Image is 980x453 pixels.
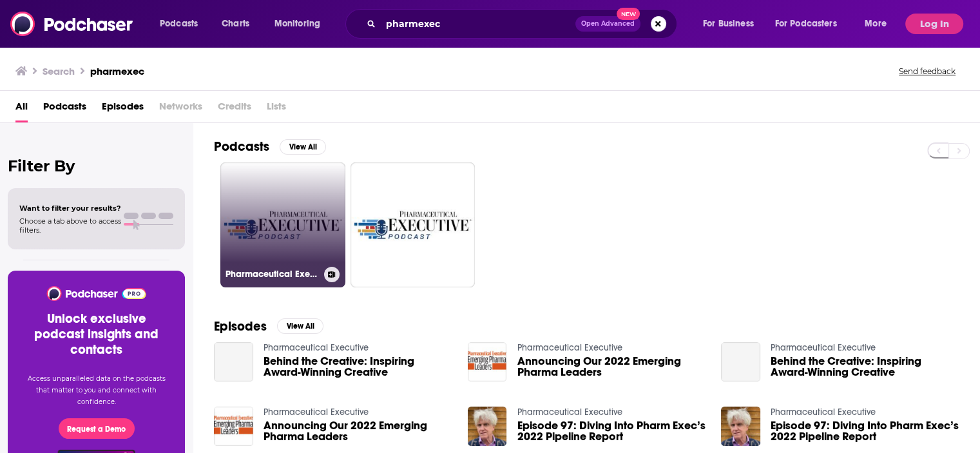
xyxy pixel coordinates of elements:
span: Credits [218,96,251,122]
a: Pharmaceutical Executive [517,407,622,418]
a: Announcing Our 2022 Emerging Pharma Leaders [264,420,452,442]
button: Log In [905,14,963,34]
span: Want to filter your results? [19,204,121,213]
a: Behind the Creative: Inspiring Award-Winning Creative [264,356,452,378]
h2: Filter By [8,157,185,175]
img: Announcing Our 2022 Emerging Pharma Leaders [468,342,507,381]
a: Pharmaceutical Executive [517,342,622,353]
input: Search podcasts, credits, & more... [381,14,575,34]
img: Episode 97: Diving Into Pharm Exec’s 2022 Pipeline Report [468,407,507,446]
a: Behind the Creative: Inspiring Award-Winning Creative [721,342,760,381]
span: New [617,8,640,20]
button: Send feedback [895,66,959,77]
button: open menu [151,14,215,34]
a: Pharmaceutical Executive [264,407,369,418]
div: Search podcasts, credits, & more... [358,9,689,39]
a: Charts [213,14,257,34]
button: View All [277,318,323,334]
span: Open Advanced [581,21,635,27]
span: Charts [222,15,249,33]
h3: pharmexec [90,65,144,77]
a: Behind the Creative: Inspiring Award-Winning Creative [771,356,959,378]
h2: Podcasts [214,139,269,155]
span: Choose a tab above to access filters. [19,217,121,235]
a: Episode 97: Diving Into Pharm Exec’s 2022 Pipeline Report [517,420,706,442]
h3: Search [43,65,75,77]
span: Podcasts [160,15,198,33]
button: open menu [767,14,856,34]
button: open menu [265,14,337,34]
span: Monitoring [274,15,320,33]
a: Episodes [102,96,144,122]
a: Podcasts [43,96,86,122]
img: Podchaser - Follow, Share and Rate Podcasts [10,12,134,36]
a: Announcing Our 2022 Emerging Pharma Leaders [517,356,706,378]
p: Access unparalleled data on the podcasts that matter to you and connect with confidence. [23,373,169,408]
button: Open AdvancedNew [575,16,640,32]
a: Pharmaceutical Executive [771,407,876,418]
h2: Episodes [214,318,267,334]
img: Podchaser - Follow, Share and Rate Podcasts [46,286,147,301]
a: Pharmaceutical Executive [220,162,345,287]
img: Announcing Our 2022 Emerging Pharma Leaders [214,407,253,446]
h3: Pharmaceutical Executive [226,269,319,280]
button: open menu [694,14,770,34]
a: Pharmaceutical Executive [771,342,876,353]
h3: Unlock exclusive podcast insights and contacts [23,311,169,358]
button: open menu [856,14,903,34]
span: For Business [703,15,754,33]
a: Behind the Creative: Inspiring Award-Winning Creative [214,342,253,381]
a: All [15,96,28,122]
span: Lists [267,96,286,122]
a: PodcastsView All [214,139,326,155]
span: For Podcasters [775,15,837,33]
button: Request a Demo [59,418,135,439]
a: Episode 97: Diving Into Pharm Exec’s 2022 Pipeline Report [771,420,959,442]
span: More [865,15,887,33]
a: Pharmaceutical Executive [264,342,369,353]
button: View All [280,139,326,155]
img: Episode 97: Diving Into Pharm Exec’s 2022 Pipeline Report [721,407,760,446]
span: Networks [159,96,202,122]
a: EpisodesView All [214,318,323,334]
